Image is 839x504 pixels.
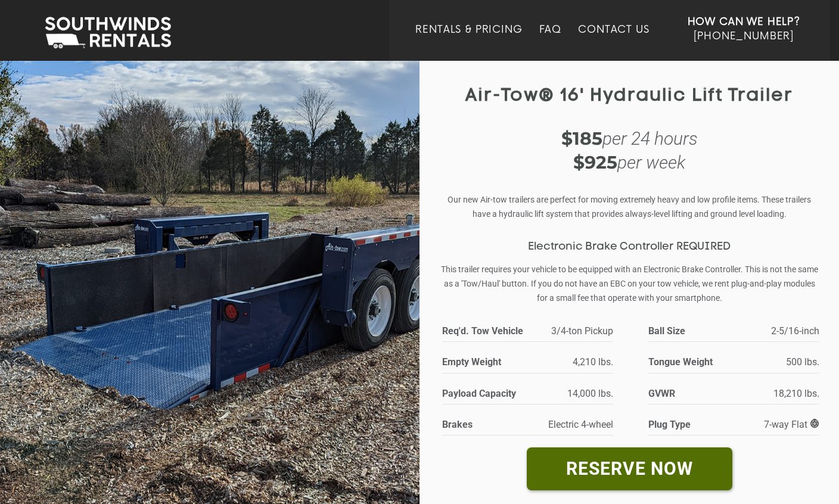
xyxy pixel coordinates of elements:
[578,24,649,61] a: Contact Us
[440,241,818,253] h3: Electronic Brake Controller REQUIRED
[688,15,800,52] a: How Can We Help? [PHONE_NUMBER]
[440,86,818,106] h1: Air-tow® 16' Hydraulic Lift Trailer
[440,127,818,175] div: per 24 hours per week
[440,192,818,221] p: Our new Air-tow trailers are perfect for moving extremely heavy and low profile items. These trai...
[694,30,794,42] span: [PHONE_NUMBER]
[442,385,522,402] strong: Payload Capacity
[773,388,819,399] span: 18,210 lbs.
[548,419,613,430] span: Electric 4-wheel
[573,356,613,368] span: 4,210 lbs.
[442,323,539,339] strong: Req'd. Tow Vehicle
[764,419,819,430] span: 7-way Flat
[648,385,728,402] strong: GVWR
[415,24,522,61] a: Rentals & Pricing
[771,325,819,337] span: 2-5/16-inch
[442,354,522,370] strong: Empty Weight
[573,151,617,173] strong: $925
[648,323,745,339] strong: Ball Size
[527,447,732,490] a: RESERVE NOW
[567,388,613,399] span: 14,000 lbs.
[551,325,613,337] span: 3/4-ton Pickup
[442,416,522,433] strong: Brakes
[539,24,562,61] a: FAQ
[786,356,819,368] span: 500 lbs.
[688,16,800,28] strong: How Can We Help?
[39,14,177,51] img: Southwinds Rentals Logo
[561,127,602,150] strong: $185
[648,354,728,370] strong: Tongue Weight
[648,416,728,433] strong: Plug Type
[440,262,818,305] p: This trailer requires your vehicle to be equipped with an Electronic Brake Controller. This is no...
